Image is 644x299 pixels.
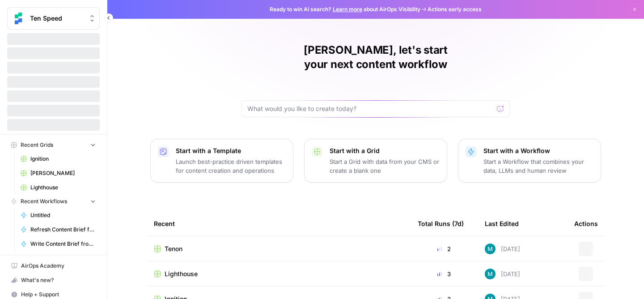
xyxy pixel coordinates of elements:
span: Help + Support [21,290,96,299]
a: Lighthouse [17,180,100,195]
div: [DATE] [485,269,520,279]
span: [PERSON_NAME] [30,169,96,177]
a: Write Content Brief from Keyword [DEV] [17,237,100,251]
p: Start a Grid with data from your CMS or create a blank one [330,157,440,175]
div: [DATE] [485,243,520,254]
a: Tenon [154,244,403,253]
p: Start with a Workflow [483,146,593,155]
a: Lighthouse [154,269,403,278]
span: Write Content Brief from Keyword [DEV] [30,240,96,248]
button: Start with a GridStart a Grid with data from your CMS or create a blank one [304,139,447,183]
a: AirOps Academy [7,259,100,273]
button: Recent Workflows [7,195,100,208]
span: Refresh Content Brief from Keyword [DEV] [30,226,96,234]
span: Ignition [30,155,96,163]
img: 9k9gt13slxq95qn7lcfsj5lxmi7v [485,269,496,279]
button: Recent Grids [7,138,100,152]
p: Start with a Grid [330,146,440,155]
div: Recent [154,211,403,236]
p: Start with a Template [176,146,286,155]
span: Tenon [165,244,182,253]
span: Lighthouse [165,269,198,278]
div: 3 [418,269,470,278]
span: Actions early access [428,5,482,13]
div: 2 [418,244,470,253]
a: [PERSON_NAME] [17,166,100,180]
a: Refresh Content Brief from Keyword [DEV] [17,222,100,237]
a: Learn more [333,6,362,13]
div: Total Runs (7d) [418,211,464,236]
span: Ready to win AI search? about AirOps Visibility [270,5,420,13]
span: Untitled [30,211,96,219]
input: What would you like to create today? [247,104,493,113]
div: What's new? [8,273,99,287]
a: Untitled [17,208,100,222]
span: Recent Workflows [21,197,67,205]
span: Recent Grids [21,141,53,149]
button: Start with a WorkflowStart a Workflow that combines your data, LLMs and human review [458,139,601,183]
img: Ten Speed Logo [10,10,26,26]
h1: [PERSON_NAME], let's start your next content workflow [241,43,510,72]
p: Start a Workflow that combines your data, LLMs and human review [483,157,593,175]
img: 9k9gt13slxq95qn7lcfsj5lxmi7v [485,243,496,254]
span: Lighthouse [30,184,96,192]
div: Last Edited [485,211,519,236]
div: Actions [574,211,598,236]
span: Ten Speed [30,14,84,23]
button: Start with a TemplateLaunch best-practice driven templates for content creation and operations [150,139,293,183]
a: Ignition [17,152,100,166]
p: Launch best-practice driven templates for content creation and operations [176,157,286,175]
button: Workspace: Ten Speed [7,7,100,30]
button: What's new? [7,273,100,287]
span: AirOps Academy [21,262,96,270]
